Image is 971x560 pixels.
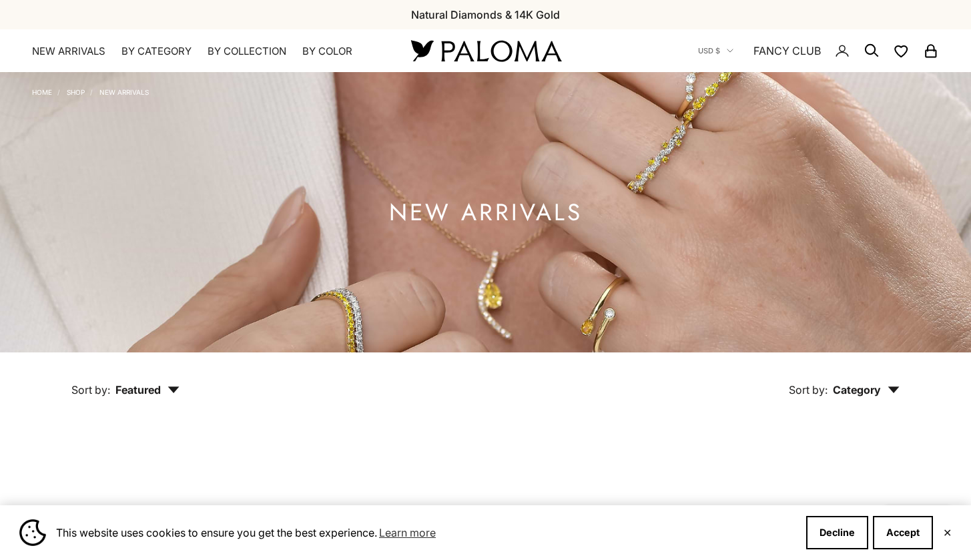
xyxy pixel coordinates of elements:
nav: Breadcrumb [32,85,149,96]
p: Natural Diamonds & 14K Gold [411,6,560,23]
a: Shop [67,88,85,96]
a: Learn more [377,523,438,543]
span: Sort by: [789,383,828,396]
span: Featured [115,383,180,396]
a: Home [32,88,52,96]
button: Sort by: Featured [41,352,210,408]
button: Sort by: Category [758,352,930,408]
a: FANCY CLUB [753,42,821,59]
span: Category [833,383,900,396]
a: NEW ARRIVALS [32,45,105,58]
a: NEW ARRIVALS [99,88,149,96]
button: Accept [873,516,933,549]
button: Close [943,529,952,537]
span: This website uses cookies to ensure you get the best experience. [56,523,795,543]
summary: By Category [121,45,192,58]
summary: By Collection [208,45,286,58]
button: Decline [806,516,868,549]
summary: By Color [302,45,352,58]
button: USD $ [698,45,733,57]
span: USD $ [698,45,720,57]
span: Sort by: [71,383,110,396]
nav: Primary navigation [32,45,379,58]
h1: NEW ARRIVALS [389,204,583,221]
nav: Secondary navigation [698,29,939,72]
img: Cookie banner [19,519,46,546]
